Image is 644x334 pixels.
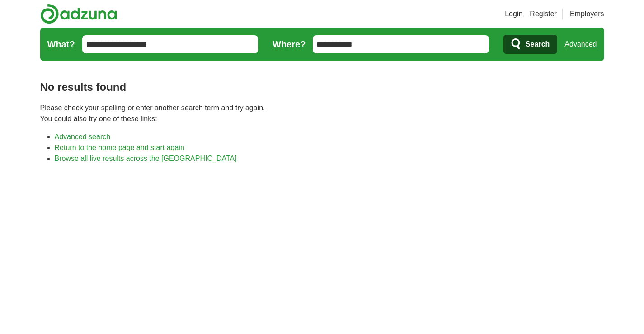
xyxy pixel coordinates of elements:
[273,38,306,51] label: Where?
[564,35,597,53] a: Advanced
[55,144,184,151] a: Return to the home page and start again
[47,38,75,51] label: What?
[40,79,604,95] h1: No results found
[55,133,111,141] a: Advanced search
[40,103,604,124] p: Please check your spelling or enter another search term and try again. You could also try one of ...
[505,9,522,19] a: Login
[503,35,557,54] button: Search
[526,35,550,53] span: Search
[570,9,604,19] a: Employers
[40,4,117,24] img: Adzuna logo
[55,155,237,162] a: Browse all live results across the [GEOGRAPHIC_DATA]
[530,9,557,19] a: Register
